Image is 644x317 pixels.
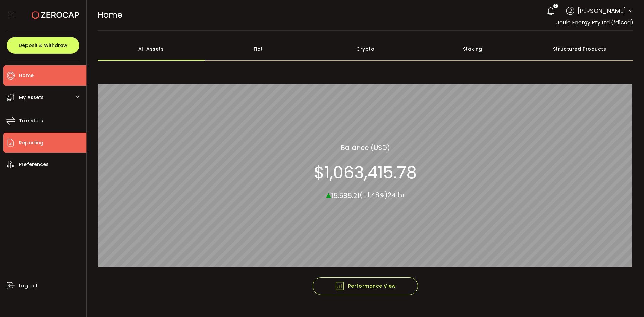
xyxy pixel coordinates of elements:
[341,142,390,152] section: Balance (USD)
[331,191,360,200] span: 15,585.21
[335,281,396,291] span: Performance View
[312,37,419,61] div: Crypto
[313,277,418,295] button: Performance View
[555,4,556,8] span: 2
[578,6,626,15] span: [PERSON_NAME]
[314,162,417,182] section: $1,063,415.78
[19,71,34,81] span: Home
[360,190,388,200] span: (+1.48%)
[98,37,205,61] div: All Assets
[556,19,633,27] span: Joule Energy Pty Ltd (fd1cad)
[526,37,634,61] div: Structured Products
[19,116,43,126] span: Transfers
[19,138,43,148] span: Reporting
[19,160,49,169] span: Preferences
[205,37,312,61] div: Fiat
[19,93,44,102] span: My Assets
[388,190,405,200] span: 24 hr
[326,187,331,201] span: ▴
[7,37,79,54] button: Deposit & Withdraw
[419,37,526,61] div: Staking
[19,281,38,291] span: Log out
[19,43,67,48] span: Deposit & Withdraw
[98,9,122,21] span: Home
[610,285,644,317] iframe: Chat Widget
